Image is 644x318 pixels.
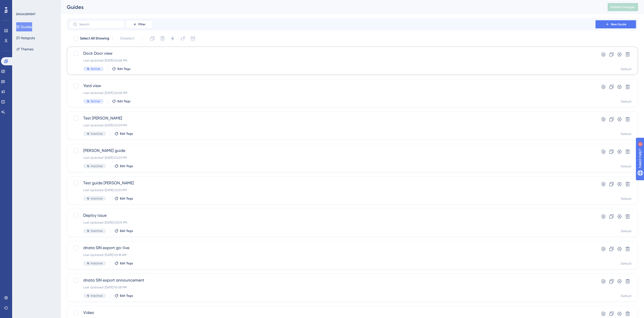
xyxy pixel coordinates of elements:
span: Inactive [91,294,102,298]
span: Filter [138,22,146,26]
iframe: UserGuiding AI Assistant Launcher [623,298,638,313]
div: Default [621,294,632,298]
button: Edit Tags [114,196,133,201]
span: Select All Showing [80,35,109,42]
span: Edit Tags [120,229,133,233]
button: Edit Tags [114,164,133,168]
span: Edit Tags [120,164,133,168]
input: Search [79,23,120,26]
span: Edit Tags [117,67,131,71]
span: Inactive [91,196,102,201]
button: Edit Tags [114,261,133,265]
span: Active [91,99,100,103]
span: Inactive [91,164,102,168]
span: Test guide [PERSON_NAME] [83,180,581,186]
div: 2 [35,3,37,7]
button: Edit Tags [114,294,133,298]
span: Deselect [120,35,134,42]
span: Yard view [83,83,581,89]
div: Last Updated: [DATE] 03:05 PM [83,221,581,225]
div: Last Updated: [DATE] 10:08 PM [83,285,581,289]
span: Deploy issue [83,212,581,218]
div: Guides [67,4,595,11]
div: Default [621,67,632,71]
span: Need Help? [12,1,32,7]
span: Active [91,67,100,71]
span: New Guide [611,22,626,26]
button: Edit Tags [112,99,131,103]
span: [PERSON_NAME] guide [83,148,581,154]
button: Hotspots [16,33,35,43]
div: Last Updated: [DATE] 02:53 PM [83,188,581,192]
span: Edit Tags [120,294,133,298]
button: Deselect [116,34,139,43]
span: Edit Tags [120,132,133,136]
button: Edit Tags [112,67,131,71]
button: Edit Tags [114,132,133,136]
div: Default [621,100,632,104]
div: Default [621,197,632,201]
div: Default [621,132,632,136]
div: Default [621,164,632,168]
button: Filter [127,20,152,28]
button: New Guide [595,20,636,28]
span: Publish Changes [611,5,635,9]
span: Inactive [91,229,102,233]
div: Last Updated: [DATE] 02:53 PM [83,156,581,160]
button: Themes [16,45,33,54]
span: Test [PERSON_NAME] [83,115,581,121]
span: Video [83,310,581,316]
button: Guides [16,22,32,31]
span: dnata SIN export announcement [83,277,581,283]
span: Edit Tags [120,261,133,265]
span: Inactive [91,132,102,136]
span: dnata SIN export go-live [83,245,581,251]
div: Default [621,229,632,233]
div: Last Updated: [DATE] 09:18 AM [83,253,581,257]
span: Edit Tags [120,196,133,201]
div: Last Updated: [DATE] 06:08 PM [83,91,581,95]
div: Last Updated: [DATE] 06:08 PM [83,58,581,63]
div: Default [621,262,632,266]
button: Publish Changes [608,3,638,11]
span: Edit Tags [117,99,131,103]
span: Inactive [91,261,102,265]
span: Dock Door view [83,50,581,56]
div: ENGAGEMENT [16,12,35,16]
button: Edit Tags [114,229,133,233]
div: Last Updated: [DATE] 02:09 PM [83,123,581,127]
